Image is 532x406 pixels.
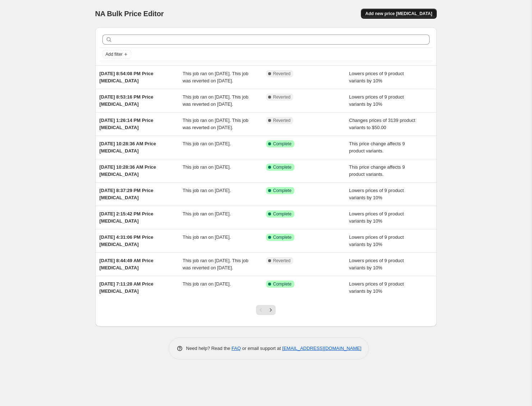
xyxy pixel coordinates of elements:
[273,188,292,193] span: Complete
[183,188,231,193] span: This job ran on [DATE].
[256,305,276,315] nav: Pagination
[100,258,153,270] span: [DATE] 8:44:49 AM Price [MEDICAL_DATA]
[349,94,404,107] span: Lowers prices of 9 product variants by 10%
[102,50,131,59] button: Add filter
[183,281,231,287] span: This job ran on [DATE].
[183,234,231,240] span: This job ran on [DATE].
[273,94,291,100] span: Reverted
[100,94,153,107] span: [DATE] 8:53:16 PM Price [MEDICAL_DATA]
[361,9,436,19] button: Add new price [MEDICAL_DATA]
[106,51,123,57] span: Add filter
[100,71,153,83] span: [DATE] 8:54:08 PM Price [MEDICAL_DATA]
[273,281,292,287] span: Complete
[273,258,291,264] span: Reverted
[100,164,156,177] span: [DATE] 10:28:36 AM Price [MEDICAL_DATA]
[349,234,404,247] span: Lowers prices of 9 product variants by 10%
[95,10,164,18] span: NA Bulk Price Editor
[349,211,404,224] span: Lowers prices of 9 product variants by 10%
[183,141,231,146] span: This job ran on [DATE].
[100,118,153,130] span: [DATE] 1:26:14 PM Price [MEDICAL_DATA]
[231,346,241,351] a: FAQ
[349,118,415,130] span: Changes prices of 3139 product variants to $50.00
[100,234,153,247] span: [DATE] 4:31:06 PM Price [MEDICAL_DATA]
[349,141,405,154] span: This price change affects 9 product variants.
[183,258,248,270] span: This job ran on [DATE]. This job was reverted on [DATE].
[241,346,282,351] span: or email support at
[273,71,291,77] span: Reverted
[183,94,248,107] span: This job ran on [DATE]. This job was reverted on [DATE].
[100,281,153,294] span: [DATE] 7:11:28 AM Price [MEDICAL_DATA]
[349,258,404,270] span: Lowers prices of 9 product variants by 10%
[273,234,292,240] span: Complete
[349,71,404,83] span: Lowers prices of 9 product variants by 10%
[100,141,156,154] span: [DATE] 10:28:36 AM Price [MEDICAL_DATA]
[349,281,404,294] span: Lowers prices of 9 product variants by 10%
[186,346,232,351] span: Need help? Read the
[349,164,405,177] span: This price change affects 9 product variants.
[273,141,292,147] span: Complete
[273,118,291,123] span: Reverted
[100,188,153,200] span: [DATE] 8:37:29 PM Price [MEDICAL_DATA]
[365,11,432,17] span: Add new price [MEDICAL_DATA]
[349,188,404,200] span: Lowers prices of 9 product variants by 10%
[100,211,153,224] span: [DATE] 2:15:42 PM Price [MEDICAL_DATA]
[266,305,276,315] button: Next
[183,118,248,130] span: This job ran on [DATE]. This job was reverted on [DATE].
[273,211,292,217] span: Complete
[183,71,248,83] span: This job ran on [DATE]. This job was reverted on [DATE].
[282,346,361,351] a: [EMAIL_ADDRESS][DOMAIN_NAME]
[183,164,231,170] span: This job ran on [DATE].
[273,164,292,170] span: Complete
[183,211,231,216] span: This job ran on [DATE].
